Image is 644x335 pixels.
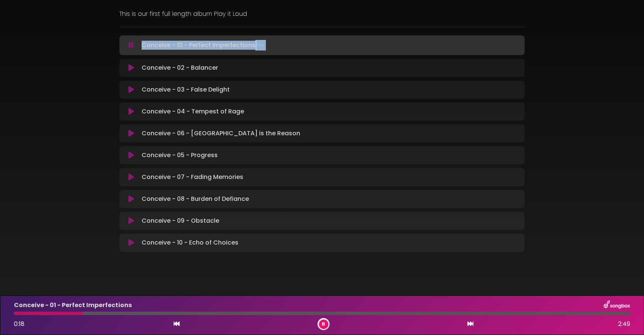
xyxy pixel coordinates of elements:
p: Conceive - 06 - [GEOGRAPHIC_DATA] is the Reason [142,129,300,138]
img: waveform4.gif [255,40,266,50]
p: Conceive - 03 - False Delight [142,85,230,94]
p: Conceive - 05 - Progress [142,151,218,160]
p: Conceive - 10 - Echo of Choices [142,238,238,247]
p: Conceive - 04 - Tempest of Rage [142,107,244,116]
p: Conceive - 01 - Perfect Imperfections [142,40,266,50]
p: Conceive - 02 - Balancer [142,63,218,72]
p: Conceive - 07 - Fading Memories [142,173,243,182]
p: Conceive - 08 - Burden of Defiance [142,194,249,203]
p: Conceive - 09 - Obstacle [142,216,219,225]
p: This is our first full length album Play it Loud [119,9,525,18]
